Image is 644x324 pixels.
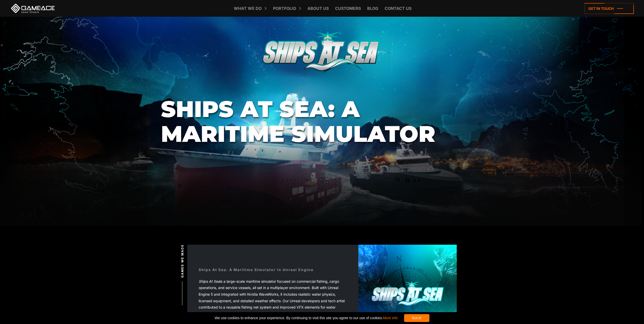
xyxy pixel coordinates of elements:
div: Ships At Sea: A Maritime Simulator in Unreal Engine [199,267,314,272]
em: Ships At Sea [199,279,220,283]
span: We use cookies to enhance your experience. By continuing to visit this site you agree to our use ... [215,314,398,322]
div: Got it! [404,314,429,322]
p: is a large-scale maritime simulator focused on commercial fishing, cargo operations, and service ... [199,278,347,317]
h1: Ships At Sea: A Maritime Simulator [161,97,483,146]
span: Games we made [180,244,185,278]
a: More info [383,316,398,320]
a: Get in touch [585,3,634,14]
